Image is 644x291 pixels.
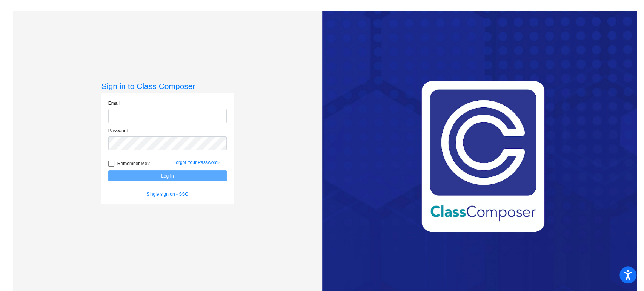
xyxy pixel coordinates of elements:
[101,81,234,91] h3: Sign in to Class Composer
[108,127,128,134] label: Password
[108,100,120,107] label: Email
[146,191,188,197] a: Single sign on - SSO
[173,160,220,165] a: Forgot Your Password?
[117,159,150,168] span: Remember Me?
[108,170,227,181] button: Log In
